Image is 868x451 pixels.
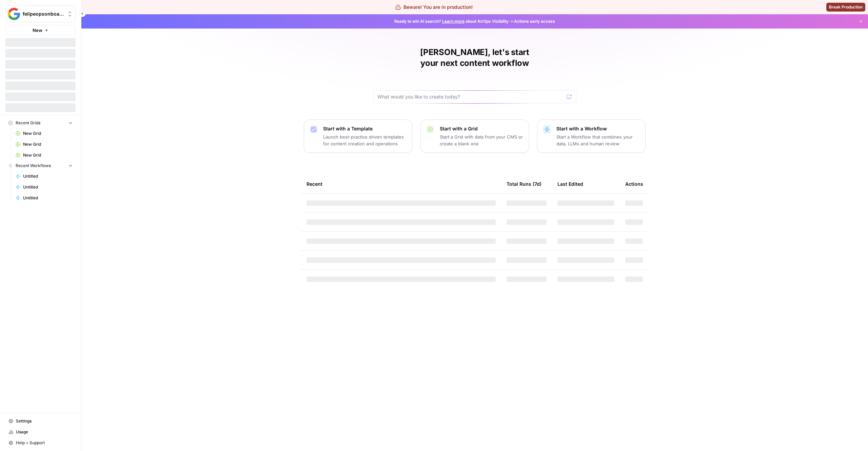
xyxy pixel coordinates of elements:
p: Start with a Template [323,125,407,132]
p: Start with a Grid [440,125,523,132]
button: Start with a GridStart a Grid with data from your CMS or create a blank one [420,120,529,153]
span: Untitled [23,173,73,179]
button: Recent Grids [5,118,76,128]
span: felipeopsonboarding [23,11,64,17]
img: felipeopsonboarding Logo [8,8,20,20]
div: Last Edited [557,175,583,193]
a: New Grid [13,128,76,139]
span: New Grid [23,141,73,147]
a: Untitled [13,182,76,193]
p: Start with a Workflow [556,125,640,132]
span: Help + Support [16,440,73,446]
a: New Grid [13,139,76,150]
p: Start a Grid with data from your CMS or create a blank one [440,133,523,147]
span: Untitled [23,195,73,201]
a: Usage [5,427,76,437]
a: Untitled [13,171,76,182]
p: Start a Workflow that combines your data, LLMs and human review [556,133,640,147]
button: Start with a WorkflowStart a Workflow that combines your data, LLMs and human review [537,120,646,153]
button: Start with a TemplateLaunch best-practice driven templates for content creation and operations [304,120,412,153]
span: Ready to win AI search? about AirOps Visibility [394,18,509,24]
span: New [33,27,42,34]
button: Recent Workflows [5,161,76,171]
span: New Grid [23,130,73,137]
span: New Grid [23,152,73,158]
span: Actions early access [514,18,555,24]
span: Usage [16,429,73,435]
span: Recent Workflows [16,163,51,169]
button: Workspace: felipeopsonboarding [5,5,76,22]
a: New Grid [13,150,76,161]
div: Beware! You are in production! [395,4,473,11]
p: Launch best-practice driven templates for content creation and operations [323,133,407,147]
div: Total Runs (7d) [507,175,541,193]
button: Break Production [826,3,865,12]
a: Learn more [442,19,465,24]
h1: [PERSON_NAME], let's start your next content workflow [373,47,576,69]
span: Untitled [23,184,73,190]
button: Help + Support [5,437,76,448]
span: Recent Grids [16,120,40,126]
div: Recent [307,175,496,193]
input: What would you like to create today? [377,93,564,100]
div: Actions [625,175,643,193]
button: New [5,25,76,35]
a: Settings [5,416,76,427]
a: Untitled [13,193,76,203]
span: Settings [16,418,73,424]
span: Break Production [829,4,863,10]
